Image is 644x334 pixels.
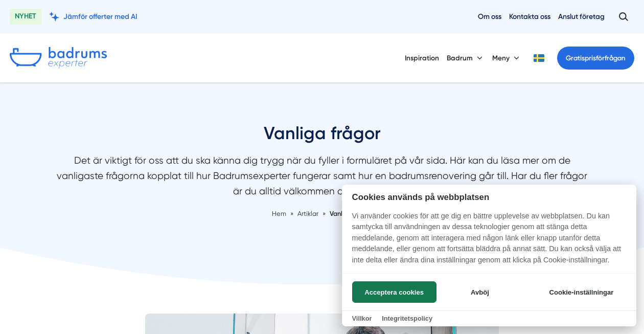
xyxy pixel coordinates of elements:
[382,315,432,322] a: Integritetspolicy
[537,281,626,303] button: Cookie-inställningar
[439,281,520,303] button: Avböj
[342,192,636,202] h2: Cookies används på webbplatsen
[352,281,436,303] button: Acceptera cookies
[352,315,372,322] a: Villkor
[342,211,636,273] p: Vi använder cookies för att ge dig en bättre upplevelse av webbplatsen. Du kan samtycka till anvä...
